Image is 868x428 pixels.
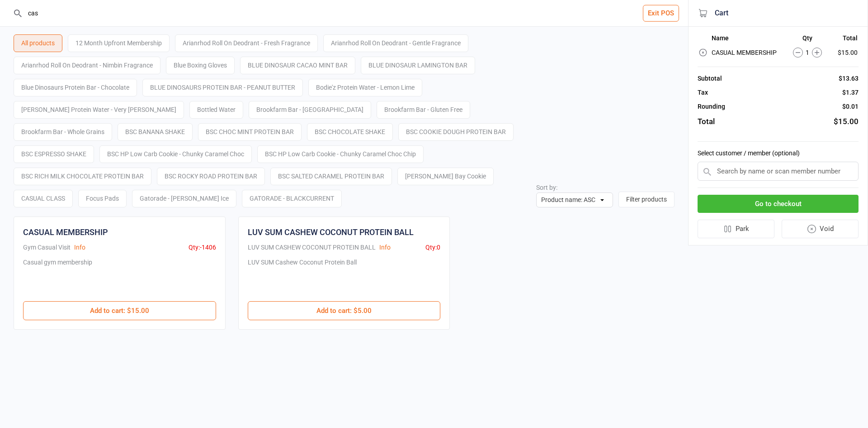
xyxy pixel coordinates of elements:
div: $13.63 [839,74,859,83]
div: CASUAL MEMBERSHIP [23,226,108,238]
div: All products [14,34,62,52]
div: BSC HP Low Carb Cookie - Chunky Caramel Choc Chip [257,145,424,163]
div: Subtotal [698,74,722,83]
div: Bodie'z Protein Water - Lemon Lime [308,79,422,96]
div: LUV SUM Cashew Coconut Protein Ball [248,258,357,292]
td: $15.00 [831,46,858,59]
div: Arianrhod Roll On Deodrant - Gentle Fragrance [323,34,468,52]
div: $0.01 [842,102,859,111]
label: Select customer / member (optional) [698,149,859,158]
button: Go to checkout [698,195,859,213]
div: BSC BANANA SHAKE [118,123,193,141]
div: BLUE DINOSAUR CACAO MINT BAR [240,57,355,74]
div: BSC CHOC MINT PROTEIN BAR [198,123,302,141]
div: [PERSON_NAME] Bay Cookie [397,168,494,185]
div: GATORADE - BLACKCURRENT [242,190,342,207]
div: Brookfarm Bar - Gluten Free [377,101,470,119]
div: [PERSON_NAME] Protein Water - Very [PERSON_NAME] [14,101,184,119]
div: 1 [784,48,830,58]
div: BLUE DINOSAUR LAMINGTON BAR [361,57,475,74]
div: Casual gym membership [23,258,92,292]
div: BSC CHOCOLATE SHAKE [307,123,393,141]
div: BSC ESPRESSO SHAKE [14,145,94,163]
div: Blue Boxing Gloves [166,57,235,74]
div: Brookfarm Bar - Whole Grains [14,123,112,141]
th: Qty [784,34,830,45]
div: CASUAL CLASS [14,190,73,207]
div: Blue Dinosaurs Protein Bar - Chocolate [14,79,137,96]
td: CASUAL MEMBERSHIP [712,46,784,59]
div: BSC RICH MILK CHOCOLATE PROTEIN BAR [14,168,151,185]
button: Info [379,243,391,252]
div: $15.00 [834,116,859,128]
th: Name [712,34,784,45]
div: LUV SUM CASHEW COCONUT PROTEIN BALL [248,243,376,252]
button: Filter products [618,192,675,207]
div: 12 Month Upfront Membership [68,34,170,52]
button: Park [698,220,774,238]
div: Tax [698,88,708,97]
div: Qty: -1406 [189,243,216,252]
div: Total [698,116,715,128]
label: Sort by: [536,184,557,191]
div: BLUE DINOSAURS PROTEIN BAR - PEANUT BUTTER [142,79,303,96]
input: Search by name or scan member number [698,162,859,181]
div: LUV SUM CASHEW COCONUT PROTEIN BALL [248,226,414,238]
div: BSC COOKIE DOUGH PROTEIN BAR [398,123,514,141]
div: $1.37 [842,88,859,97]
div: Arianrhod Roll On Deodrant - Fresh Fragrance [175,34,318,52]
button: Exit POS [643,5,679,22]
div: Focus Pads [78,190,127,207]
div: BSC ROCKY ROAD PROTEIN BAR [157,168,265,185]
button: Void [782,220,859,238]
div: BSC SALTED CARAMEL PROTEIN BAR [270,168,392,185]
div: Brookfarm Bar - [GEOGRAPHIC_DATA] [249,101,371,119]
button: Info [74,243,85,252]
div: Bottled Water [189,101,243,119]
div: BSC HP Low Carb Cookie - Chunky Caramel Choc [99,145,252,163]
div: Rounding [698,102,725,111]
div: Arianrhod Roll On Deodrant - Nimbin Fragrance [14,57,160,74]
button: Add to cart: $15.00 [23,301,216,320]
button: Add to cart: $5.00 [248,301,441,320]
div: Gatorade - [PERSON_NAME] Ice [132,190,236,207]
div: Qty: 0 [425,243,440,252]
th: Total [831,34,858,45]
div: Gym Casual Visit [23,243,71,252]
